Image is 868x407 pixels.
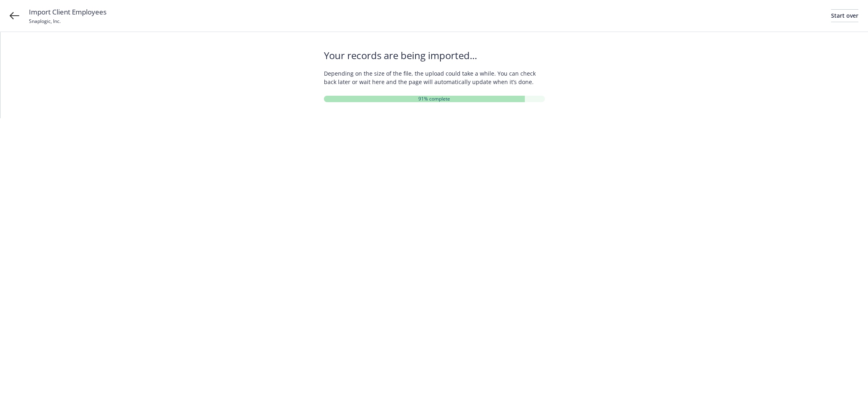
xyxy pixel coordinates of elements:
span: Import Client Employees [29,7,106,17]
div: Start over [831,10,858,22]
span: Snaplogic, Inc. [29,18,61,25]
span: 91% complete [418,95,450,103]
span: Depending on the size of the file, the upload could take a while. You can check back later or wai... [324,69,545,86]
a: Start over [831,9,858,22]
span: Your records are being imported... [324,48,545,63]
